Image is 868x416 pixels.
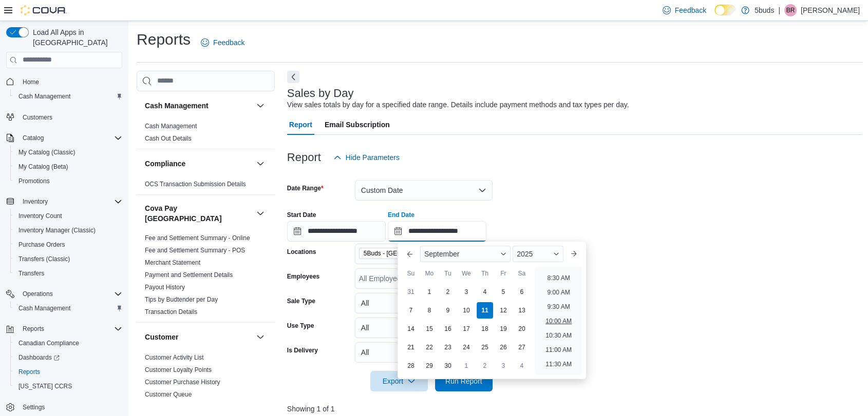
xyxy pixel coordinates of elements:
span: My Catalog (Beta) [14,161,122,173]
a: Tips by Budtender per Day [145,296,218,303]
button: My Catalog (Beta) [10,160,126,174]
input: Press the down key to open a popover containing a calendar. [287,221,386,242]
div: We [458,265,475,282]
a: Customers [18,111,56,124]
button: Operations [2,287,126,301]
div: Su [403,265,419,282]
div: day-22 [421,339,438,355]
span: Cash Management [18,304,70,312]
span: Transaction Details [145,308,197,316]
span: Cash Management [14,302,122,314]
a: Customer Queue [145,391,192,398]
span: Inventory Manager (Classic) [14,224,122,236]
button: Compliance [145,159,252,169]
span: Home [23,78,39,86]
div: day-1 [458,358,475,374]
div: day-25 [477,339,493,355]
span: Cash Management [145,122,197,130]
li: 9:00 AM [543,286,574,299]
button: Cash Management [10,301,126,315]
a: Customer Purchase History [145,379,220,386]
p: Showing 1 of 1 [287,404,863,414]
a: Transfers [14,267,48,280]
a: Payout History [145,284,185,291]
div: day-31 [403,284,419,300]
span: Cash Management [14,90,122,103]
div: day-12 [495,302,512,319]
button: Promotions [10,174,126,188]
label: Use Type [287,322,314,330]
span: Catalog [18,132,122,144]
span: Customer Loyalty Points [145,366,212,374]
a: [US_STATE] CCRS [14,380,76,392]
label: Date Range [287,184,324,192]
li: 10:00 AM [541,315,576,327]
a: Settings [18,401,49,413]
span: Inventory Count [18,212,62,220]
li: 9:30 AM [543,301,574,313]
div: Compliance [137,178,275,194]
span: September [424,250,459,258]
span: Customer Purchase History [145,378,220,386]
div: day-4 [514,358,530,374]
button: Next [287,71,299,83]
span: Hide Parameters [346,152,400,163]
button: Hide Parameters [329,147,404,168]
button: Cash Management [145,101,252,111]
div: September, 2025 [402,283,531,375]
button: Custom Date [355,180,493,201]
button: Inventory Count [10,209,126,223]
h3: Compliance [145,159,185,169]
div: day-23 [440,339,456,355]
label: Sale Type [287,297,315,305]
a: Fee and Settlement Summary - POS [145,247,245,254]
label: Employees [287,272,319,281]
button: Home [2,74,126,89]
div: day-2 [477,358,493,374]
span: Dashboards [14,351,122,364]
button: Catalog [18,132,48,144]
button: Reports [10,365,126,379]
span: Inventory Manager (Classic) [18,226,96,234]
h3: Cash Management [145,101,209,111]
a: Cash Management [14,90,74,103]
div: View sales totals by day for a specified date range. Details include payment methods and tax type... [287,100,629,110]
a: My Catalog (Beta) [14,161,72,173]
a: Cash Out Details [145,135,192,142]
div: day-2 [440,284,456,300]
p: 5buds [754,4,774,16]
span: New Customers [145,403,188,411]
div: day-16 [440,321,456,337]
a: Home [18,76,43,88]
div: Sa [514,265,530,282]
span: Customer Activity List [145,353,204,362]
span: Washington CCRS [14,380,122,392]
a: My Catalog (Classic) [14,146,80,159]
div: day-20 [514,321,530,337]
span: Report [289,114,312,135]
input: Press the down key to enter a popover containing a calendar. Press the escape key to close the po... [388,221,486,242]
ul: Time [535,266,582,375]
button: All [355,293,493,313]
button: [US_STATE] CCRS [10,379,126,393]
h3: Sales by Day [287,87,354,100]
span: Catalog [23,134,44,142]
span: My Catalog (Classic) [18,148,76,156]
div: day-18 [477,321,493,337]
span: Fee and Settlement Summary - Online [145,234,250,242]
div: day-21 [403,339,419,355]
a: Customer Loyalty Points [145,366,212,373]
div: Tu [440,265,456,282]
div: Briannen Rubin [784,4,797,16]
a: Purchase Orders [14,239,69,251]
label: End Date [388,211,414,219]
div: Button. Open the month selector. September is currently selected. [420,246,511,262]
button: All [355,342,493,363]
div: day-3 [495,358,512,374]
div: day-5 [495,284,512,300]
div: Cash Management [137,120,275,149]
span: Run Report [445,376,482,386]
span: OCS Transaction Submission Details [145,180,246,188]
span: Promotions [14,175,122,187]
button: Cova Pay [GEOGRAPHIC_DATA] [254,207,267,220]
